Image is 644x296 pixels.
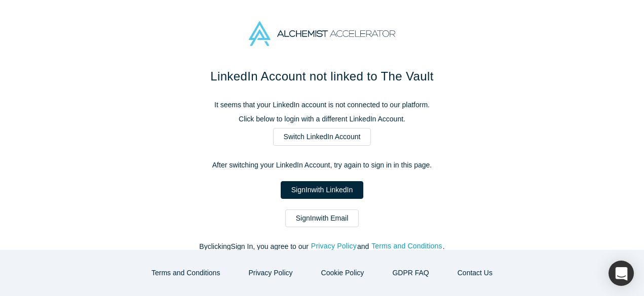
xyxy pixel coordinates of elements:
[109,160,535,171] p: After switching your LinkedIn Account, try again to sign in in this page.
[285,209,359,227] a: SignInwith Email
[238,264,303,282] button: Privacy Policy
[141,264,231,282] button: Terms and Conditions
[311,264,375,282] button: Cookie Policy
[109,67,535,86] h1: LinkedIn Account not linked to The Vault
[371,240,443,252] button: Terms and Conditions
[447,264,503,282] button: Contact Us
[273,128,371,146] a: Switch LinkedIn Account
[109,241,535,252] p: By clicking Sign In , you agree to our and .
[281,181,363,199] a: SignInwith LinkedIn
[249,21,395,46] img: Alchemist Accelerator Logo
[109,100,535,110] p: It seems that your LinkedIn account is not connected to our platform.
[109,114,535,124] p: Click below to login with a different LinkedIn Account.
[382,264,439,282] a: GDPR FAQ
[311,240,357,252] button: Privacy Policy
